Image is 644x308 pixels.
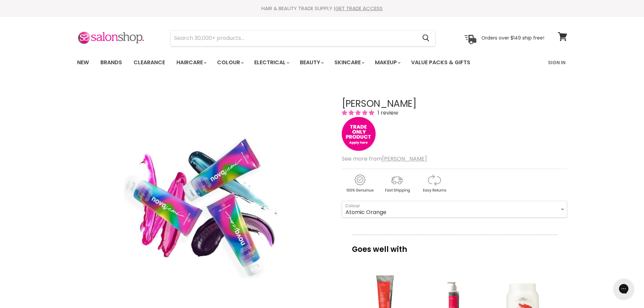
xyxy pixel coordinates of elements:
input: Search [171,30,417,46]
img: tradeonly_small.jpg [342,117,376,151]
a: Beauty [295,55,328,70]
a: Clearance [128,55,170,70]
a: Electrical [249,55,293,70]
a: Colour [212,55,248,70]
a: Brands [95,55,127,70]
p: Orders over $149 ship free! [481,35,544,41]
span: 1 review [376,109,398,117]
a: Haircare [171,55,211,70]
a: Skincare [329,55,368,70]
ul: Main menu [72,53,510,72]
a: [PERSON_NAME] [382,155,427,163]
p: Goes well with [352,235,557,257]
a: Makeup [370,55,405,70]
span: See more from [342,155,427,163]
button: Search [417,30,435,46]
h1: [PERSON_NAME] [342,99,567,109]
a: New [72,55,94,70]
span: 5.00 stars [342,109,376,117]
img: returns.gif [416,173,452,194]
div: HAIR & BEAUTY TRADE SUPPLY | [69,5,576,12]
nav: Main [69,53,576,72]
img: shipping.gif [379,173,415,194]
a: Value Packs & Gifts [406,55,475,70]
form: Product [170,30,435,46]
img: genuine.gif [342,173,378,194]
a: Sign In [544,55,570,70]
iframe: Gorgias live chat messenger [610,276,637,301]
a: GET TRADE ACCESS [335,5,383,12]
